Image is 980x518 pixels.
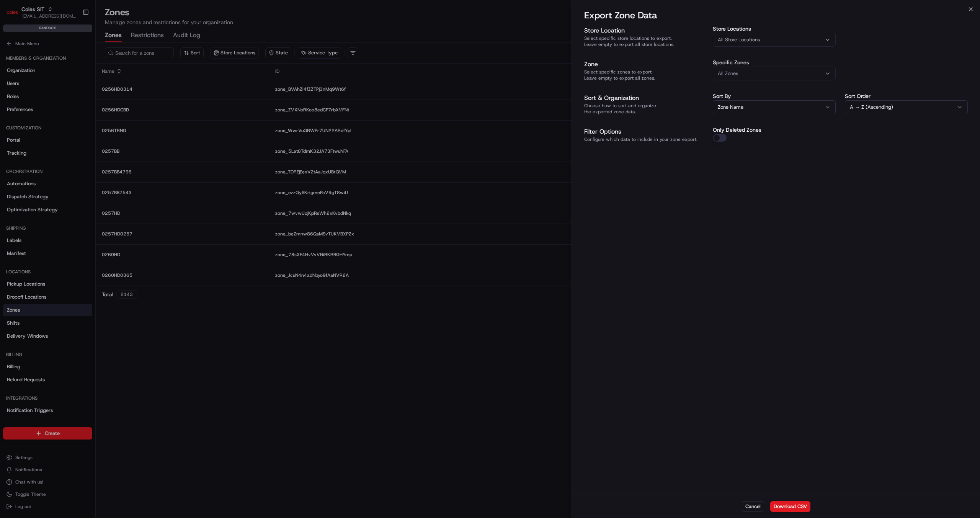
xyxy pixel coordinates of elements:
[584,127,707,136] h3: Filter Options
[65,112,71,118] div: 💻
[584,69,707,81] p: Select specific zones to export. Leave empty to export all zones.
[15,111,59,119] span: Knowledge Base
[713,93,836,99] label: Sort By
[713,26,836,31] label: Store Locations
[26,81,97,87] div: We're available if you need us!
[718,70,738,77] span: All Zones
[8,31,139,43] p: Welcome 👋
[8,8,23,23] img: Nash
[845,93,968,99] label: Sort Order
[54,129,93,136] a: Powered byPylon
[8,73,21,87] img: 1736555255976-a54dd68f-1ca7-489b-9aae-adbdc363a1c4
[584,26,707,35] h3: Store Location
[718,36,760,43] span: All Store Locations
[584,93,707,103] h3: Sort & Organization
[713,60,836,65] label: Specific Zones
[584,35,707,47] p: Select specific store locations to export. Leave empty to export all store locations.
[62,108,126,122] a: 💻API Documentation
[713,127,761,132] label: Only Deleted Zones
[5,108,62,122] a: 📗Knowledge Base
[8,112,14,118] div: 📗
[584,60,707,69] h3: Zone
[584,136,707,142] p: Configure which data to include in your zone export.
[26,73,126,81] div: Start new chat
[742,501,764,512] button: Cancel
[584,103,707,115] p: Choose how to sort and organize the exported zone data.
[713,33,836,47] button: All Store Locations
[713,67,836,80] button: All Zones
[72,111,123,119] span: API Documentation
[20,49,126,57] input: Clear
[770,501,810,512] button: Download CSV
[130,75,139,85] button: Start new chat
[584,9,968,21] h2: Export Zone Data
[76,130,93,136] span: Pylon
